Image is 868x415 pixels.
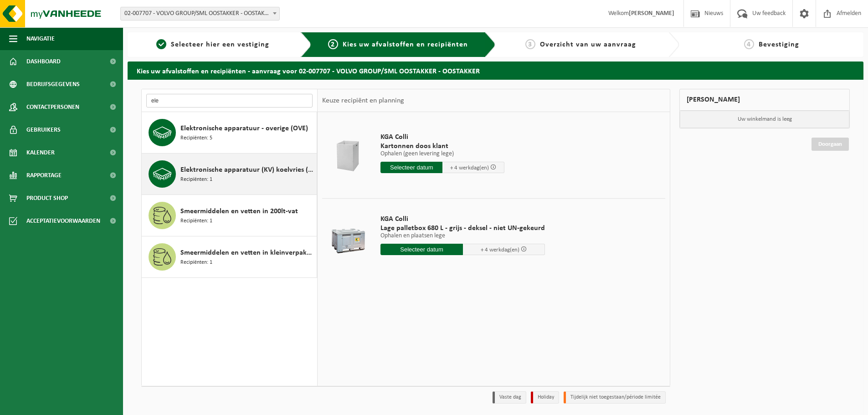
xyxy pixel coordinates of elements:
[629,10,674,17] strong: [PERSON_NAME]
[180,134,212,143] span: Recipiënten: 5
[380,224,545,233] span: Lage palletbox 680 L - grijs - deksel - niet UN-gekeurd
[679,89,850,111] div: [PERSON_NAME]
[120,7,280,20] span: 02-007707 - VOLVO GROUP/SML OOSTAKKER - OOSTAKKER
[26,164,62,187] span: Rapportage
[759,41,799,48] span: Bevestiging
[146,94,313,108] input: Materiaal zoeken
[180,123,308,134] span: Elektronische apparatuur - overige (OVE)
[26,50,61,73] span: Dashboard
[180,217,212,225] span: Recipiënten: 1
[26,96,79,118] span: Contactpersonen
[142,236,317,278] button: Smeermiddelen en vetten in kleinverpakking Recipiënten: 1
[380,151,504,157] p: Ophalen (geen levering lege)
[318,89,409,112] div: Keuze recipiënt en planning
[180,175,212,184] span: Recipiënten: 1
[142,195,317,236] button: Smeermiddelen en vetten in 200lt-vat Recipiënten: 1
[812,138,849,151] a: Doorgaan
[380,233,545,239] p: Ophalen en plaatsen lege
[525,39,535,49] span: 3
[171,41,269,48] span: Selecteer hier een vestiging
[380,215,545,224] span: KGA Colli
[380,142,504,151] span: Kartonnen doos klant
[680,111,849,128] p: Uw winkelmand is leeg
[481,247,519,253] span: + 4 werkdag(en)
[328,39,338,49] span: 2
[540,41,636,48] span: Overzicht van uw aanvraag
[128,61,863,79] h2: Kies uw afvalstoffen en recipiënten - aanvraag voor 02-007707 - VOLVO GROUP/SML OOSTAKKER - OOSTA...
[26,73,80,96] span: Bedrijfsgegevens
[26,141,55,164] span: Kalender
[142,154,317,195] button: Elektronische apparatuur (KV) koelvries (huishoudelijk) Recipiënten: 1
[531,391,559,404] li: Holiday
[380,162,442,173] input: Selecteer datum
[564,391,666,404] li: Tijdelijk niet toegestaan/période limitée
[26,27,55,50] span: Navigatie
[26,210,100,232] span: Acceptatievoorwaarden
[180,206,298,217] span: Smeermiddelen en vetten in 200lt-vat
[450,165,489,171] span: + 4 werkdag(en)
[156,39,166,49] span: 1
[26,187,68,210] span: Product Shop
[493,391,526,404] li: Vaste dag
[180,164,314,175] span: Elektronische apparatuur (KV) koelvries (huishoudelijk)
[380,133,504,142] span: KGA Colli
[380,244,463,255] input: Selecteer datum
[744,39,754,49] span: 4
[26,118,61,141] span: Gebruikers
[142,112,317,154] button: Elektronische apparatuur - overige (OVE) Recipiënten: 5
[343,41,468,48] span: Kies uw afvalstoffen en recipiënten
[132,39,293,50] a: 1Selecteer hier een vestiging
[180,247,314,258] span: Smeermiddelen en vetten in kleinverpakking
[180,258,212,267] span: Recipiënten: 1
[121,7,279,20] span: 02-007707 - VOLVO GROUP/SML OOSTAKKER - OOSTAKKER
